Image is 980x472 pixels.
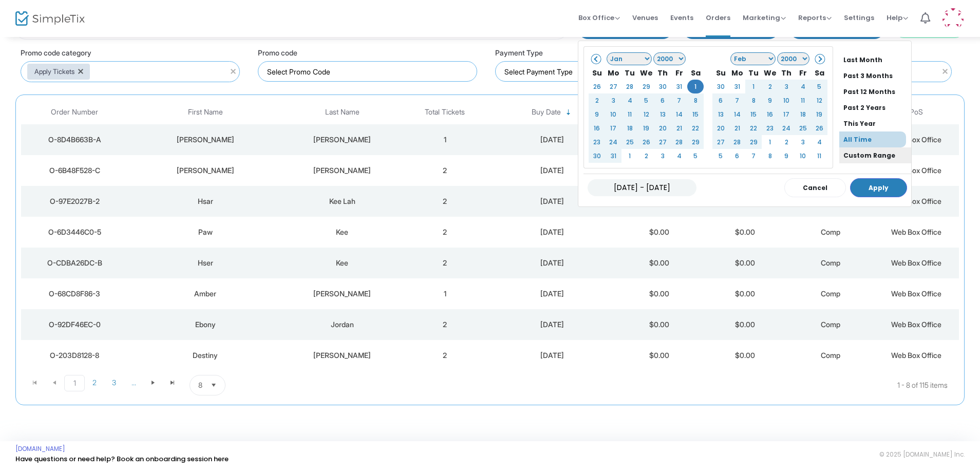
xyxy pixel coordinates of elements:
[588,179,696,196] input: MM/DD/YYYY - MM/DD/YYYY
[402,340,488,371] td: 2
[811,135,827,149] td: 4
[621,66,638,80] th: Tu
[839,116,911,131] li: This Year
[778,135,795,149] td: 2
[729,121,745,135] td: 21
[745,107,762,121] td: 15
[671,149,687,163] td: 4
[821,228,840,236] span: Comp
[285,165,400,176] div: Keiser
[564,108,573,117] span: Sortable
[706,5,730,31] span: Orders
[687,135,704,149] td: 29
[702,340,788,371] td: $0.00
[891,351,941,360] span: Web Box Office
[130,227,279,237] div: Paw
[762,135,778,149] td: 1
[24,319,125,330] div: O-92DF46EC-0
[891,289,941,298] span: Web Box Office
[839,100,911,116] li: Past 2 Years
[402,248,488,278] td: 2
[778,66,795,80] th: Th
[130,319,279,330] div: Ebony
[402,100,488,124] th: Total Tickets
[821,289,840,298] span: Comp
[632,5,658,31] span: Venues
[729,149,745,163] td: 6
[729,93,745,107] td: 7
[605,80,621,93] td: 27
[712,107,729,121] td: 13
[285,258,400,268] div: Kee
[671,80,687,93] td: 31
[77,67,85,75] span: delete
[402,155,488,186] td: 2
[402,217,488,248] td: 2
[795,149,811,163] td: 10
[589,135,605,149] td: 23
[891,135,941,144] span: Web Box Office
[206,375,221,395] button: Select
[654,121,671,135] td: 20
[712,135,729,149] td: 27
[762,107,778,121] td: 16
[879,450,965,459] span: © 2025 [DOMAIN_NAME] Inc.
[702,309,788,340] td: $0.00
[654,66,671,80] th: Th
[638,149,654,163] td: 2
[605,66,621,80] th: Mo
[621,149,638,163] td: 1
[654,93,671,107] td: 6
[24,289,125,299] div: O-68CD8F86-3
[729,135,745,149] td: 28
[325,108,360,117] span: Last Name
[491,319,614,330] div: 9/12/2025
[839,84,911,100] li: Past 12 Months
[910,108,923,117] span: PoS
[285,319,400,330] div: Jordan
[671,66,687,80] th: Fr
[589,149,605,163] td: 30
[745,149,762,163] td: 7
[578,13,620,23] span: Box Office
[778,121,795,135] td: 24
[589,107,605,121] td: 9
[605,93,621,107] td: 3
[491,165,614,176] div: 9/12/2025
[495,47,543,58] label: Payment Type
[589,121,605,135] td: 16
[616,309,702,340] td: $0.00
[285,135,400,145] div: Ketchum
[285,350,400,361] div: Jones
[762,80,778,93] td: 2
[654,135,671,149] td: 27
[24,165,125,176] div: O-6B48F528-C
[621,80,638,93] td: 28
[839,68,911,84] li: Past 3 Months
[743,13,786,23] span: Marketing
[504,66,709,77] input: Select Payment Type
[605,107,621,121] td: 10
[605,135,621,149] td: 24
[21,47,91,58] label: Promo code category
[702,248,788,278] td: $0.00
[621,121,638,135] td: 18
[729,66,745,80] th: Mo
[654,149,671,163] td: 3
[778,93,795,107] td: 10
[778,149,795,163] td: 9
[670,5,693,31] span: Events
[104,375,124,390] span: Page 3
[762,121,778,135] td: 23
[729,107,745,121] td: 14
[638,135,654,149] td: 26
[811,93,827,107] td: 12
[285,227,400,237] div: Kee
[778,80,795,93] td: 3
[402,278,488,309] td: 1
[130,289,279,299] div: Amber
[21,100,959,371] div: Data table
[798,13,832,23] span: Reports
[616,217,702,248] td: $0.00
[687,93,704,107] td: 8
